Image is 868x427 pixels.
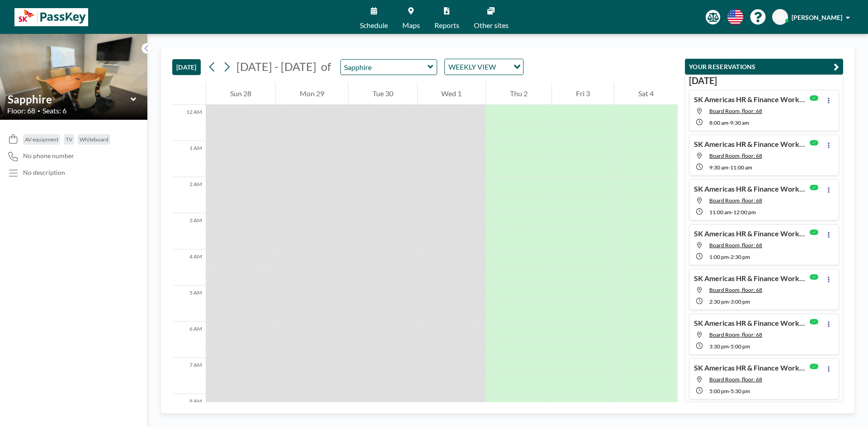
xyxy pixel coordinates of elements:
[709,286,762,293] span: Board Room, floor: 68
[38,108,40,114] span: •
[14,8,88,26] img: organization-logo
[709,119,728,126] span: 8:00 AM
[349,82,417,105] div: Tue 30
[360,22,388,29] span: Schedule
[341,60,428,75] input: Sapphire
[731,253,750,260] span: 2:30 PM
[206,82,275,105] div: Sun 28
[685,59,843,75] button: YOUR RESERVATIONS
[730,119,749,126] span: 9:30 AM
[728,119,730,126] span: -
[689,75,839,86] h3: [DATE]
[321,60,331,74] span: of
[25,136,58,143] span: AV equipment
[172,105,206,141] div: 12 AM
[172,322,206,358] div: 6 AM
[172,249,206,286] div: 4 AM
[8,93,131,106] input: Sapphire
[709,242,762,249] span: Board Room, floor: 68
[694,229,807,238] h4: SK Americas HR & Finance Workshop
[792,14,842,21] span: [PERSON_NAME]
[276,82,348,105] div: Mon 29
[709,298,729,305] span: 2:30 PM
[474,22,509,29] span: Other sites
[434,22,459,29] span: Reports
[172,213,206,249] div: 3 AM
[709,388,729,394] span: 5:00 PM
[709,376,762,383] span: Board Room, floor: 68
[729,343,731,350] span: -
[23,152,74,160] span: No phone number
[236,60,316,73] span: [DATE] - [DATE]
[709,331,762,338] span: Board Room, floor: 68
[730,164,752,171] span: 11:00 AM
[694,274,807,283] h4: SK Americas HR & Finance Workshop
[447,61,498,73] span: WEEKLY VIEW
[775,13,785,21] span: NA
[709,152,762,159] span: Board Room, floor: 68
[552,82,614,105] div: Fri 3
[731,298,750,305] span: 3:00 PM
[694,95,807,104] h4: SK Americas HR & Finance Workshop
[733,209,756,216] span: 12:00 PM
[729,388,731,394] span: -
[729,298,731,305] span: -
[731,388,750,394] span: 5:30 PM
[709,197,762,204] span: Board Room, floor: 68
[694,184,807,193] h4: SK Americas HR & Finance Workshop
[728,164,730,171] span: -
[694,140,807,149] h4: SK Americas HR & Finance Workshop
[402,22,420,29] span: Maps
[731,209,733,216] span: -
[729,253,731,260] span: -
[172,358,206,394] div: 7 AM
[499,61,508,73] input: Search for option
[42,106,66,115] span: Seats: 6
[731,343,750,350] span: 5:00 PM
[172,59,201,75] button: [DATE]
[172,141,206,177] div: 1 AM
[80,136,108,143] span: Whiteboard
[709,343,729,350] span: 3:30 PM
[172,177,206,213] div: 2 AM
[709,209,731,216] span: 11:00 AM
[418,82,486,105] div: Wed 1
[172,286,206,322] div: 5 AM
[23,169,65,177] div: No description
[486,82,552,105] div: Thu 2
[7,106,35,115] span: Floor: 68
[694,363,807,372] h4: SK Americas HR & Finance Workshop
[694,319,807,328] h4: SK Americas HR & Finance Workshop
[445,59,523,75] div: Search for option
[614,82,678,105] div: Sat 4
[709,253,729,260] span: 1:00 PM
[66,136,72,143] span: TV
[709,164,728,171] span: 9:30 AM
[709,108,762,114] span: Board Room, floor: 68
